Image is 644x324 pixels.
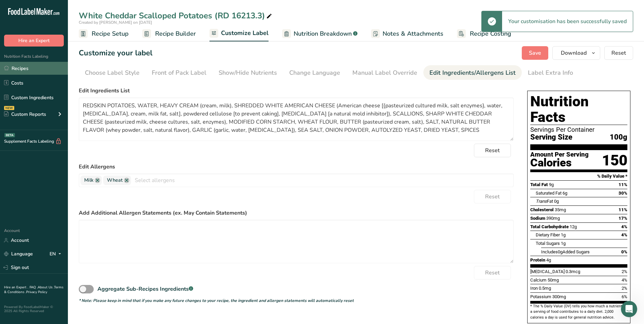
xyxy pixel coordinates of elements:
[563,191,567,196] span: 6g
[621,301,637,317] iframe: Intercom live chat
[530,126,627,133] div: Servings Per Container
[554,199,559,204] span: 0g
[4,285,63,294] a: Terms & Conditions .
[155,29,196,38] span: Recipe Builder
[610,133,627,142] span: 100g
[429,68,516,77] div: Edit Ingredients/Allergens List
[619,216,627,221] span: 17%
[530,224,569,229] span: Total Carbohydrate
[79,20,152,25] span: Created by [PERSON_NAME] on [DATE]
[546,257,551,263] span: 4g
[561,232,566,237] span: 1g
[570,224,577,229] span: 12g
[79,87,514,95] label: Edit Ingredients List
[622,286,627,291] span: 2%
[558,249,563,254] span: 0g
[4,106,14,110] div: NEW
[26,290,47,294] a: Privacy Policy
[474,144,511,157] button: Reset
[536,191,562,196] span: Saturated Fat
[457,26,511,41] a: Recipe Costing
[4,248,33,260] a: Language
[50,250,64,258] div: EN
[294,29,352,38] span: Nutrition Breakdown
[470,29,511,38] span: Recipe Costing
[530,277,547,283] span: Calcium
[530,172,627,180] section: % Daily Value *
[619,191,627,196] span: 30%
[622,269,627,274] span: 2%
[530,182,548,187] span: Total Fat
[619,182,627,187] span: 11%
[536,199,547,204] i: Trans
[604,46,633,60] button: Reset
[289,68,340,77] div: Change Language
[541,249,590,254] span: Includes Added Sugars
[79,209,514,217] label: Add Additional Allergen Statements (ex. May Contain Statements)
[84,177,93,184] span: Milk
[4,111,46,118] div: Custom Reports
[107,177,123,184] span: Wheat
[530,133,572,142] span: Serving Size
[79,163,514,171] label: Edit Allergens
[92,29,129,38] span: Recipe Setup
[529,49,541,57] span: Save
[549,182,554,187] span: 9g
[474,266,511,280] button: Reset
[474,190,511,203] button: Reset
[536,199,553,204] span: Fat
[561,49,587,57] span: Download
[566,269,580,274] span: 0.3mcg
[209,25,269,42] a: Customize Label
[97,285,193,293] div: Aggregate Sub-Recipes Ingredients
[4,285,28,290] a: Hire an Expert .
[522,46,548,60] button: Save
[622,277,627,283] span: 4%
[619,207,627,212] span: 11%
[282,26,357,41] a: Nutrition Breakdown
[536,241,560,246] span: Total Sugars
[4,35,64,47] button: Hire an Expert
[131,175,513,185] input: Select allergens
[621,249,627,254] span: 0%
[4,133,15,137] div: BETA
[79,298,354,303] i: * Note: Please keep in mind that if you make any future changes to your recipe, the ingredient an...
[622,294,627,299] span: 6%
[530,257,545,263] span: Protein
[38,285,54,290] a: About Us .
[530,207,554,212] span: Cholesterol
[621,224,627,229] span: 4%
[371,26,443,41] a: Notes & Attachments
[530,151,589,158] div: Amount Per Serving
[30,285,38,290] a: FAQ .
[221,29,269,38] span: Customize Label
[530,269,565,274] span: [MEDICAL_DATA]
[561,241,566,246] span: 1g
[536,232,560,237] span: Dietary Fiber
[530,94,627,125] h1: Nutrition Facts
[530,304,627,320] section: * The % Daily Value (DV) tells you how much a nutrient in a serving of food contributes to a dail...
[85,68,140,77] div: Choose Label Style
[79,26,129,41] a: Recipe Setup
[485,193,500,201] span: Reset
[552,46,600,60] button: Download
[152,68,206,77] div: Front of Pack Label
[530,158,589,168] div: Calories
[530,294,551,299] span: Potassium
[530,216,545,221] span: Sodium
[548,277,559,283] span: 50mg
[79,10,273,22] div: White Cheddar Scalloped Potatoes (RD 16213.3)
[485,146,500,155] span: Reset
[555,207,566,212] span: 35mg
[485,269,500,277] span: Reset
[528,68,573,77] div: Label Extra Info
[602,151,627,169] div: 150
[79,48,152,59] h1: Customize your label
[621,232,627,237] span: 4%
[502,11,633,32] div: Your customisation has been successfully saved
[352,68,417,77] div: Manual Label Override
[383,29,443,38] span: Notes & Attachments
[530,286,538,291] span: Iron
[611,49,626,57] span: Reset
[539,286,551,291] span: 0.5mg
